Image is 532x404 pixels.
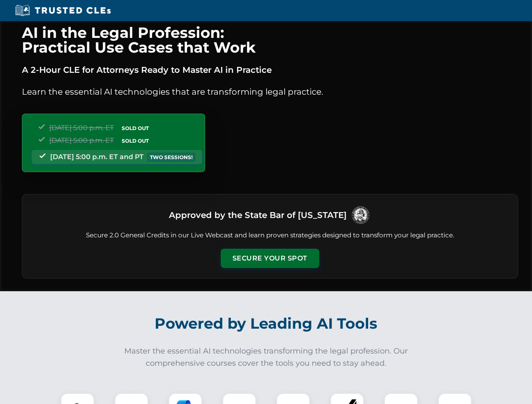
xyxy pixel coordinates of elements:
p: A 2-Hour CLE for Attorneys Ready to Master AI in Practice [22,63,518,77]
span: [DATE] 5:00 p.m. ET [49,136,114,144]
span: SOLD OUT [119,124,152,133]
p: Secure 2.0 General Credits in our Live Webcast and learn proven strategies designed to transform ... [32,231,508,240]
h2: Powered by Leading AI Tools [33,309,500,338]
span: SOLD OUT [119,136,152,145]
p: Learn the essential AI technologies that are transforming legal practice. [22,85,518,98]
img: Logo [350,205,371,226]
span: [DATE] 5:00 p.m. ET [49,124,114,132]
h3: Approved by the State Bar of [US_STATE] [169,207,347,223]
p: Master the essential AI technologies transforming the legal profession. Our comprehensive courses... [119,345,414,369]
h1: AI in the Legal Profession: Practical Use Cases that Work [22,25,518,55]
button: Secure Your Spot [221,249,319,268]
img: Trusted CLEs [13,4,113,17]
